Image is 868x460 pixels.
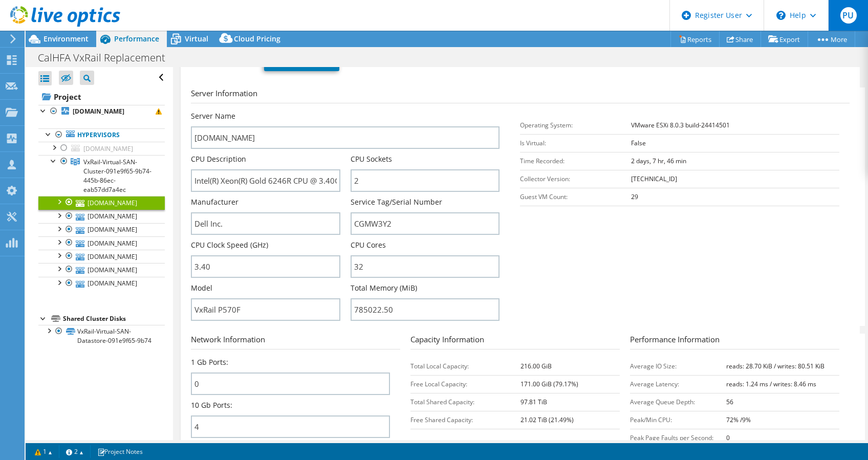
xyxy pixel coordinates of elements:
[630,357,726,375] td: Average IO Size:
[38,105,165,118] a: [DOMAIN_NAME]
[410,334,620,349] h3: Capacity Information
[114,34,159,43] span: Performance
[38,155,165,196] a: VxRail-Virtual-SAN-Cluster-091e9f65-9b74-445b-86ec-eab57dd7a4ec
[808,31,855,47] a: More
[191,283,212,293] label: Model
[38,128,165,142] a: Hypervisors
[185,34,208,43] span: Virtual
[520,398,547,406] b: 97.81 TiB
[191,400,232,410] label: 10 Gb Ports:
[761,31,808,47] a: Export
[630,411,726,429] td: Peak/Min CPU:
[726,362,824,370] b: reads: 28.70 KiB / writes: 80.51 KiB
[630,429,726,447] td: Peak Page Faults per Second:
[191,111,235,121] label: Server Name
[726,398,733,406] b: 56
[840,7,857,24] span: PU
[631,157,686,165] b: 2 days, 7 hr, 46 min
[38,263,165,276] a: [DOMAIN_NAME]
[28,445,59,458] a: 1
[73,107,124,116] b: [DOMAIN_NAME]
[630,334,839,349] h3: Performance Information
[63,313,165,325] div: Shared Cluster Disks
[726,433,730,442] b: 0
[520,362,552,370] b: 216.00 GiB
[520,415,574,424] b: 21.02 TiB (21.49%)
[351,240,386,250] label: CPU Cores
[38,142,165,155] a: [DOMAIN_NAME]
[351,197,442,207] label: Service Tag/Serial Number
[234,34,280,43] span: Cloud Pricing
[520,188,631,206] td: Guest VM Count:
[191,357,228,367] label: 1 Gb Ports:
[191,154,246,164] label: CPU Description
[520,380,578,388] b: 171.00 GiB (79.17%)
[38,325,165,347] a: VxRail-Virtual-SAN-Datastore-091e9f65-9b74
[410,375,520,393] td: Free Local Capacity:
[631,121,730,129] b: VMware ESXi 8.0.3 build-24414501
[776,11,786,20] svg: \n
[520,134,631,152] td: Is Virtual:
[191,334,400,349] h3: Network Information
[83,158,151,194] span: VxRail-Virtual-SAN-Cluster-091e9f65-9b74-445b-86ec-eab57dd7a4ec
[630,375,726,393] td: Average Latency:
[631,174,677,183] b: [TECHNICAL_ID]
[726,380,816,388] b: reads: 1.24 ms / writes: 8.46 ms
[191,87,850,103] h3: Server Information
[38,196,165,209] a: [DOMAIN_NAME]
[59,445,91,458] a: 2
[351,283,417,293] label: Total Memory (MiB)
[44,34,89,43] span: Environment
[38,223,165,236] a: [DOMAIN_NAME]
[520,152,631,170] td: Time Recorded:
[630,393,726,411] td: Average Queue Depth:
[191,197,238,207] label: Manufacturer
[38,250,165,263] a: [DOMAIN_NAME]
[38,277,165,290] a: [DOMAIN_NAME]
[520,170,631,188] td: Collector Version:
[726,415,751,424] b: 72% /9%
[410,411,520,429] td: Free Shared Capacity:
[631,139,646,147] b: False
[33,52,181,63] h1: CalHFA VxRail Replacement
[410,357,520,375] td: Total Local Capacity:
[38,236,165,250] a: [DOMAIN_NAME]
[38,210,165,223] a: [DOMAIN_NAME]
[191,240,268,250] label: CPU Clock Speed (GHz)
[410,393,520,411] td: Total Shared Capacity:
[631,192,638,201] b: 29
[520,116,631,134] td: Operating System:
[719,31,761,47] a: Share
[38,89,165,105] a: Project
[90,445,150,458] a: Project Notes
[670,31,720,47] a: Reports
[351,154,392,164] label: CPU Sockets
[83,144,133,153] span: [DOMAIN_NAME]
